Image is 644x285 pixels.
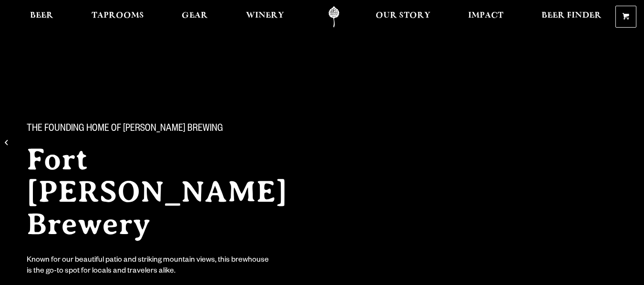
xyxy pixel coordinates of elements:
[316,6,352,28] a: Odell Home
[182,12,208,20] span: Gear
[85,6,150,28] a: Taprooms
[369,6,437,28] a: Our Story
[27,123,223,136] span: The Founding Home of [PERSON_NAME] Brewing
[30,12,53,20] span: Beer
[246,12,284,20] span: Winery
[27,256,271,277] div: Known for our beautiful patio and striking mountain views, this brewhouse is the go-to spot for l...
[468,12,503,20] span: Impact
[376,12,430,20] span: Our Story
[535,6,608,28] a: Beer Finder
[24,6,60,28] a: Beer
[175,6,214,28] a: Gear
[462,6,510,28] a: Impact
[92,12,144,20] span: Taprooms
[542,12,602,20] span: Beer Finder
[240,6,290,28] a: Winery
[27,143,324,240] h2: Fort [PERSON_NAME] Brewery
